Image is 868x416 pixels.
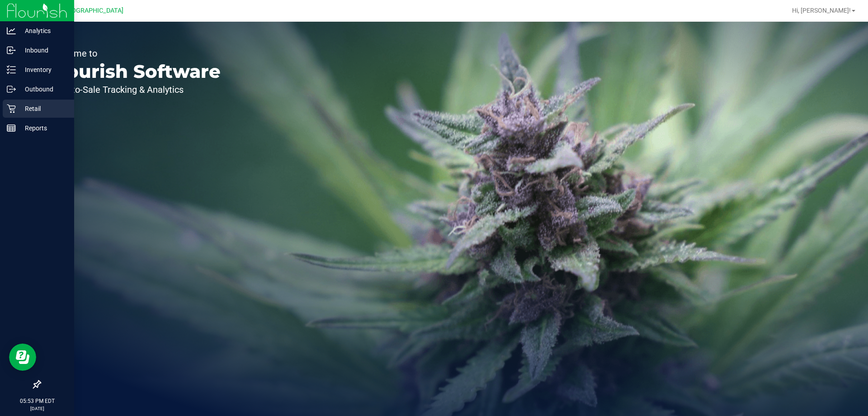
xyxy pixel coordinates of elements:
[7,65,16,74] inline-svg: Inventory
[4,397,70,405] p: 05:53 PM EDT
[61,7,123,14] span: [GEOGRAPHIC_DATA]
[16,45,70,56] p: Inbound
[49,85,221,94] p: Seed-to-Sale Tracking & Analytics
[16,84,70,95] p: Outbound
[7,85,16,94] inline-svg: Outbound
[16,25,70,36] p: Analytics
[16,103,70,114] p: Retail
[7,46,16,55] inline-svg: Inbound
[16,123,70,134] p: Reports
[7,26,16,35] inline-svg: Analytics
[9,344,36,371] iframe: Resource center
[4,405,70,412] p: [DATE]
[49,49,221,58] p: Welcome to
[792,7,851,14] span: Hi, [PERSON_NAME]!
[49,62,221,81] p: Flourish Software
[7,124,16,133] inline-svg: Reports
[7,104,16,113] inline-svg: Retail
[16,64,70,75] p: Inventory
